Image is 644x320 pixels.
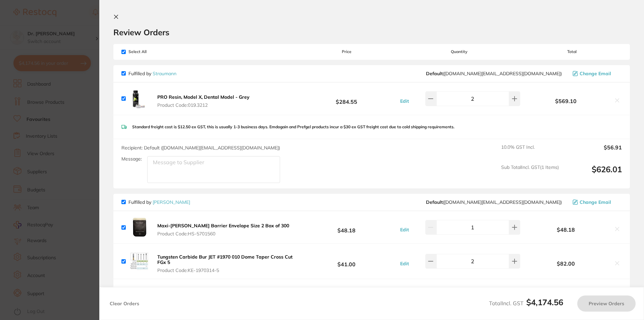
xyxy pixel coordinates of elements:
b: $569.10 [522,98,610,104]
img: dzhmazVyYQ [128,88,150,109]
b: $82.00 [522,261,610,267]
button: Edit [398,261,411,267]
span: Change Email [580,71,611,76]
button: Preview Orders [577,295,636,312]
p: Fulfilled by [128,71,176,76]
a: Straumann [153,71,176,77]
span: 10.0 % GST Incl. [501,144,559,159]
b: Maxi-[PERSON_NAME] Barrier Envelope Size 2 Box of 300 [157,223,289,229]
b: Default [426,199,443,205]
p: Standard freight cost is $12.50 ex GST, this is usually 1-3 business days. Emdogain and Prefgel p... [132,125,454,129]
label: Message: [121,156,142,162]
button: Edit [398,98,411,104]
span: Price [297,49,396,54]
button: Clear Orders [108,295,141,312]
b: Default [426,71,443,77]
span: Product Code: KE-1970314-5 [157,268,294,273]
output: $56.91 [564,144,622,159]
span: Total Incl. GST [489,300,563,307]
span: Product Code: 019.3212 [157,102,250,108]
button: PRO Resin, Model X, Dental Model - Grey Product Code:019.3212 [155,94,252,108]
span: Select All [121,49,189,54]
b: Tungsten Carbide Bur JET #1970 010 Dome Taper Cross Cut FGx 5 [157,254,292,265]
button: Change Email [571,199,622,205]
button: Change Email [571,71,622,77]
button: Edit [398,227,411,233]
output: $626.01 [564,165,622,183]
span: Sub Total Incl. GST ( 1 Items) [501,165,559,183]
span: Product Code: HS-5701560 [157,231,289,236]
button: Maxi-[PERSON_NAME] Barrier Envelope Size 2 Box of 300 Product Code:HS-5701560 [155,223,291,237]
img: MHZwd2g1Mg [128,217,150,238]
button: Tungsten Carbide Bur JET #1970 010 Dome Taper Cross Cut FGx 5 Product Code:KE-1970314-5 [155,254,297,273]
b: $41.00 [297,255,396,268]
span: Recipient: Default ( [DOMAIN_NAME][EMAIL_ADDRESS][DOMAIN_NAME] ) [121,145,280,151]
img: bHY3dXh3Mg [128,250,150,272]
b: $48.18 [522,227,610,233]
span: Quantity [397,49,522,54]
span: customerservice.au@straumann.com [426,71,562,76]
h2: Review Orders [113,27,630,37]
b: PRO Resin, Model X, Dental Model - Grey [157,94,250,100]
b: $4,174.56 [526,297,563,307]
span: Total [522,49,622,54]
a: [PERSON_NAME] [153,199,190,205]
span: customer.care@henryschein.com.au [426,199,562,205]
img: MnpnN2o5ag [128,284,150,306]
span: Change Email [580,199,611,205]
p: Fulfilled by [128,199,190,205]
b: $284.55 [297,92,396,105]
b: $48.18 [297,221,396,234]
